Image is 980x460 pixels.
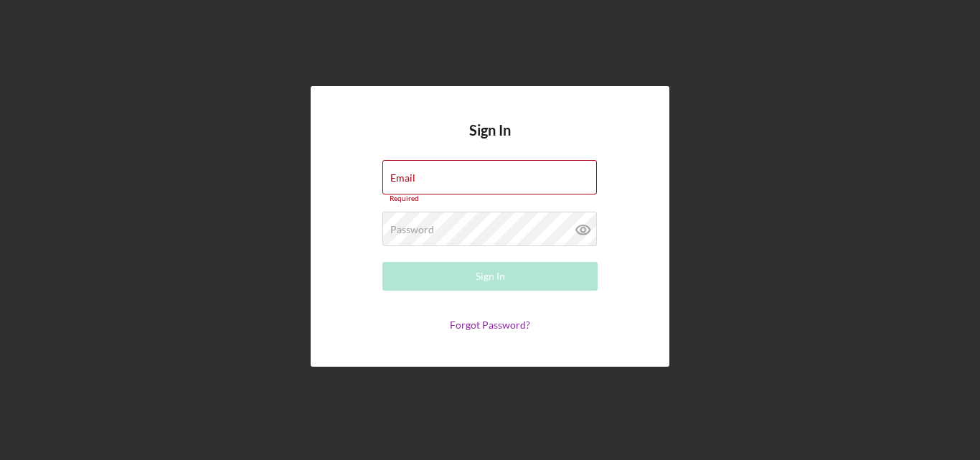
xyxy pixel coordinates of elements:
[476,262,505,291] div: Sign In
[382,262,598,291] button: Sign In
[450,319,530,331] a: Forgot Password?
[390,172,415,184] label: Email
[382,194,598,203] div: Required
[390,224,434,235] label: Password
[469,122,511,160] h4: Sign In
